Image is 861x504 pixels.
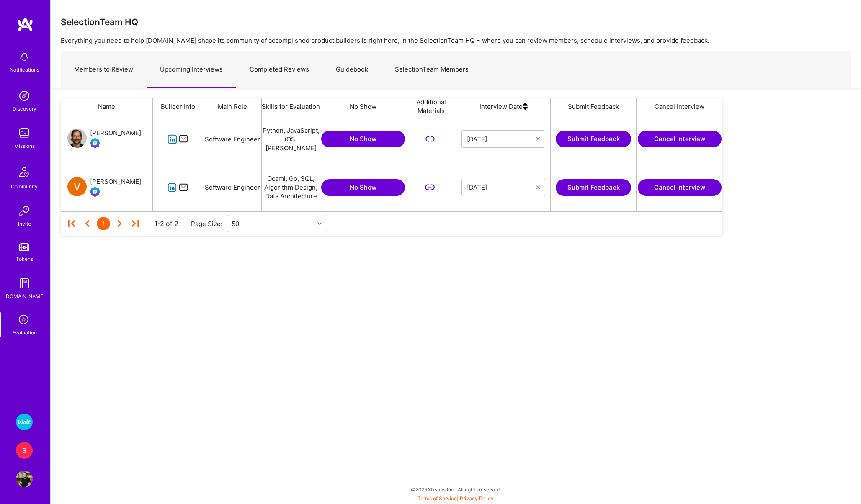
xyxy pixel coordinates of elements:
[418,495,457,501] a: Terms of Service
[179,183,188,192] i: icon Mail
[16,203,33,219] img: Invite
[61,115,729,211] div: grid
[90,187,100,197] img: Evaluation Call Booked
[556,131,631,147] button: Submit Feedback
[16,442,33,459] div: S
[67,128,141,150] a: User Avatar[PERSON_NAME]Evaluation Call Booked
[556,179,631,196] button: Submit Feedback
[153,98,203,115] div: Builder Info
[16,312,32,328] i: icon SelectionTeam
[322,51,382,88] a: Guidebook
[425,183,435,192] i: icon LinkSecondary
[232,219,239,228] div: 50
[467,135,536,143] input: Select Date...
[317,221,322,226] i: icon Chevron
[10,65,39,74] div: Notifications
[456,98,551,115] div: Interview Date
[61,17,138,27] h3: SelectionTeam HQ
[168,183,177,193] i: icon linkedIn
[50,479,861,500] div: © 2025 ATeams Inc., All rights reserved.
[262,115,320,163] div: Python, JavaScript, iOS, [PERSON_NAME]
[11,182,38,191] div: Community
[155,219,178,228] div: 1-2 of 2
[19,243,29,251] img: tokens
[61,51,147,88] a: Members to Review
[467,183,536,192] input: Select Date...
[460,495,494,501] a: Privacy Policy
[13,104,36,113] div: Discovery
[16,275,33,292] img: guide book
[16,125,33,141] img: teamwork
[61,98,153,115] div: Name
[90,128,141,138] div: [PERSON_NAME]
[551,98,637,115] div: Submit Feedback
[12,328,37,337] div: Evaluation
[16,87,33,104] img: discovery
[14,442,35,459] a: S
[16,414,33,430] img: Wolt - Fintech: Payments Expansion Team
[236,51,322,88] a: Completed Reviews
[638,131,722,147] button: Cancel Interview
[638,179,722,196] button: Cancel Interview
[67,177,141,198] a: User Avatar[PERSON_NAME]Evaluation Call Booked
[4,292,45,301] div: [DOMAIN_NAME]
[523,98,528,115] img: sort
[637,98,722,115] div: Cancel Interview
[14,414,35,430] a: Wolt - Fintech: Payments Expansion Team
[67,177,87,196] img: User Avatar
[14,141,35,150] div: Missions
[97,217,110,230] div: 1
[168,134,177,144] i: icon linkedIn
[16,255,33,263] div: Tokens
[262,98,320,115] div: Skills for Evaluation
[191,219,227,228] div: Page Size:
[382,51,482,88] a: SelectionTeam Members
[18,219,31,228] div: Invite
[320,98,406,115] div: No Show
[14,471,35,487] a: User Avatar
[203,163,262,211] div: Software Engineer
[61,36,851,45] p: Everything you need to help [DOMAIN_NAME] shape its community of accomplished product builders is...
[321,131,405,147] button: No Show
[406,98,456,115] div: Additional Materials
[147,51,236,88] a: Upcoming Interviews
[203,98,262,115] div: Main Role
[16,471,33,487] img: User Avatar
[90,138,100,148] img: Evaluation Call Booked
[17,17,34,32] img: logo
[418,495,494,501] span: |
[14,162,34,182] img: Community
[425,134,435,144] i: icon LinkSecondary
[321,179,405,196] button: No Show
[90,177,141,187] div: [PERSON_NAME]
[262,163,320,211] div: Ocaml, Go, SQL, Algorithm Design, Data Architecture
[16,49,33,65] img: bell
[67,129,87,148] img: User Avatar
[203,115,262,163] div: Software Engineer
[179,134,188,144] i: icon Mail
